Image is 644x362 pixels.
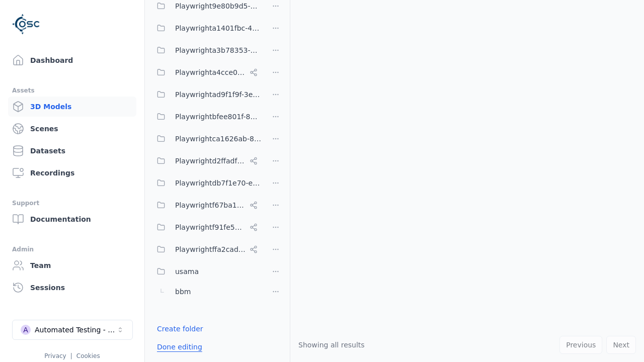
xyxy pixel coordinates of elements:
div: A [21,325,31,335]
div: Assets [12,84,132,97]
button: Playwrighta4cce06a-a8e6-4c0d-bfc1-93e8d78d750a [151,62,262,82]
span: Playwrightf91fe523-dd75-44f3-a953-451f6070cb42 [175,221,246,233]
a: Dashboard [8,50,136,70]
span: | [70,352,72,359]
a: Cookies [76,352,100,359]
a: Team [8,255,136,276]
span: Showing all results [298,341,365,349]
span: Playwrightad9f1f9f-3e6a-4231-8f19-c506bf64a382 [175,88,262,101]
span: Playwrightd2ffadf0-c973-454c-8fcf-dadaeffcb802 [175,155,246,167]
span: Playwrighta4cce06a-a8e6-4c0d-bfc1-93e8d78d750a [175,66,246,78]
a: Datasets [8,141,136,161]
span: Playwrightdb7f1e70-e54d-4da7-b38d-464ac70cc2ba [175,177,262,189]
img: Logo [12,10,40,38]
button: usama [151,261,262,282]
button: Playwrightf91fe523-dd75-44f3-a953-451f6070cb42 [151,217,262,237]
span: Playwrightf67ba199-386a-42d1-aebc-3b37e79c7296 [175,199,246,211]
button: Playwrightad9f1f9f-3e6a-4231-8f19-c506bf64a382 [151,84,262,105]
a: Scenes [8,119,136,139]
a: Recordings [8,163,136,183]
button: Playwrighta1401fbc-43d7-48dd-a309-be935d99d708 [151,18,262,38]
button: Playwrightdb7f1e70-e54d-4da7-b38d-464ac70cc2ba [151,173,262,193]
span: Playwrightbfee801f-8be1-42a6-b774-94c49e43b650 [175,111,262,123]
button: Playwrightf67ba199-386a-42d1-aebc-3b37e79c7296 [151,195,262,215]
a: 3D Models [8,97,136,117]
span: Playwrighta1401fbc-43d7-48dd-a309-be935d99d708 [175,22,262,34]
div: Support [12,197,132,209]
button: Playwrightd2ffadf0-c973-454c-8fcf-dadaeffcb802 [151,151,262,171]
a: Create folder [157,324,203,334]
span: usama [175,265,199,278]
button: Playwrighta3b78353-5999-46c5-9eab-70007203469a [151,40,262,60]
div: Automated Testing - Playwright [35,325,116,335]
a: Sessions [8,278,136,298]
button: Select a workspace [12,320,133,340]
button: Playwrightca1626ab-8cec-4ddc-b85a-2f9392fe08d1 [151,129,262,149]
span: Playwrightffa2cad8-0214-4c2f-a758-8e9593c5a37e [175,243,246,255]
button: Create folder [151,320,209,338]
a: Documentation [8,209,136,229]
button: Playwrightffa2cad8-0214-4c2f-a758-8e9593c5a37e [151,239,262,259]
div: Admin [12,243,132,255]
span: bbm [175,286,191,298]
button: Done editing [151,338,208,356]
button: Playwrightbfee801f-8be1-42a6-b774-94c49e43b650 [151,107,262,127]
span: Playwrightca1626ab-8cec-4ddc-b85a-2f9392fe08d1 [175,133,262,145]
a: Privacy [44,352,66,359]
button: bbm [151,282,262,302]
span: Playwrighta3b78353-5999-46c5-9eab-70007203469a [175,44,262,56]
